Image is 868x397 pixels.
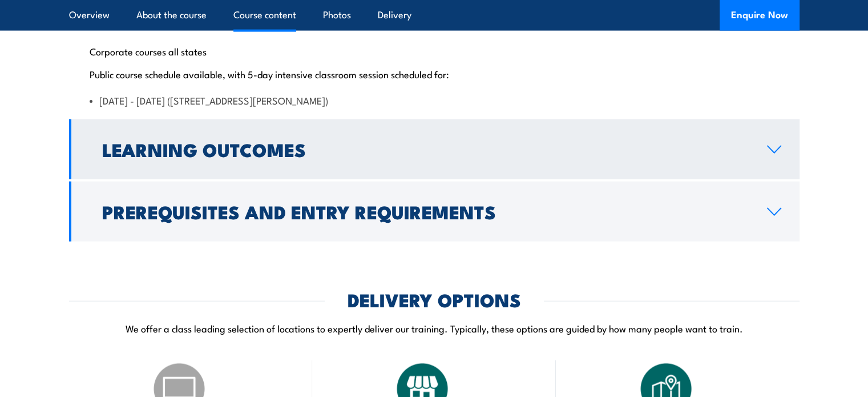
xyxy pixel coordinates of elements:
p: Corporate courses all states Public course schedule available, with 5-day intensive classroom ses... [90,45,779,79]
h2: Prerequisites and Entry Requirements [102,203,749,219]
h2: DELIVERY OPTIONS [348,291,521,307]
h2: Learning Outcomes [102,141,749,157]
p: We offer a class leading selection of locations to expertly deliver our training. Typically, thes... [69,322,800,335]
a: Learning Outcomes [69,119,800,179]
li: [DATE] - [DATE] ([STREET_ADDRESS][PERSON_NAME]) [90,94,779,107]
a: Prerequisites and Entry Requirements [69,182,800,242]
